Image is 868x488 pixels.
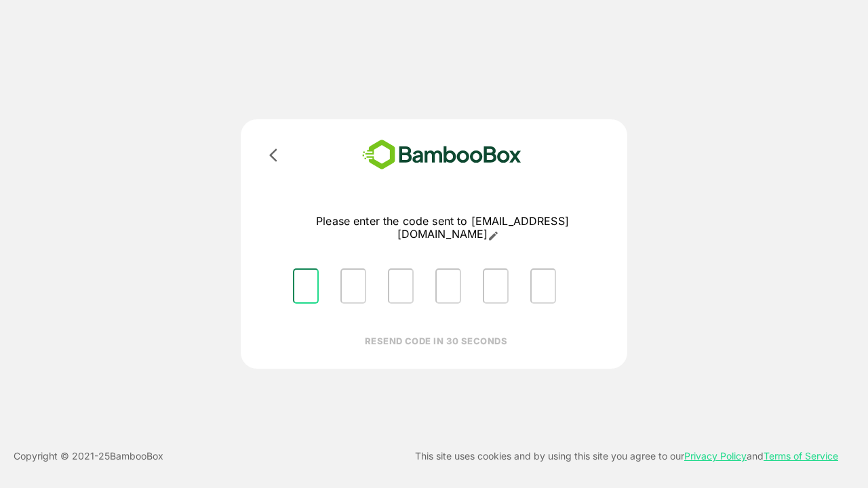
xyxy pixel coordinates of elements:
input: Please enter OTP character 5 [483,268,509,304]
input: Please enter OTP character 1 [293,268,319,304]
p: Please enter the code sent to [EMAIL_ADDRESS][DOMAIN_NAME] [282,215,603,241]
input: Please enter OTP character 2 [340,268,366,304]
p: This site uses cookies and by using this site you agree to our and [415,448,838,464]
input: Please enter OTP character 4 [435,268,461,304]
p: Copyright © 2021- 25 BambooBox [14,448,163,464]
input: Please enter OTP character 3 [388,268,414,304]
a: Privacy Policy [684,450,747,462]
input: Please enter OTP character 6 [530,268,556,304]
a: Terms of Service [764,450,838,462]
img: bamboobox [342,136,541,174]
